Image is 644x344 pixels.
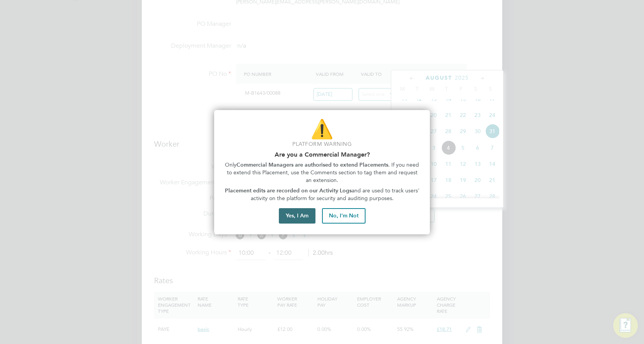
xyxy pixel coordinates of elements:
[251,187,421,202] span: and are used to track users' activity on the platform for security and auditing purposes.
[322,208,366,224] button: No, I'm Not
[223,116,421,142] p: ⚠️
[223,140,421,148] p: Platform Warning
[236,162,388,168] strong: Commercial Managers are authorised to extend Placements
[214,110,430,235] div: Are you part of the Commercial Team?
[227,162,421,183] span: . If you need to extend this Placement, use the Comments section to tag them and request an exten...
[223,151,421,158] h2: Are you a Commercial Manager?
[279,208,315,224] button: Yes, I Am
[225,162,236,168] span: Only
[225,187,352,194] strong: Placement edits are recorded on our Activity Logs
